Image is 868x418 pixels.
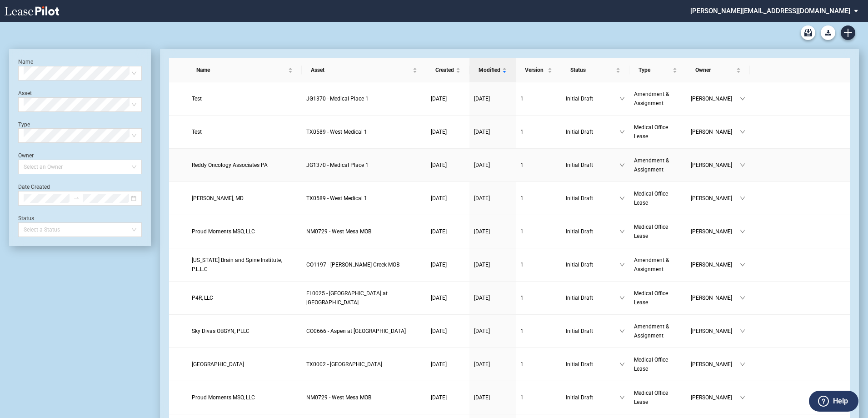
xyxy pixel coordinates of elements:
a: 1 [520,94,557,103]
span: [DATE] [431,162,447,168]
span: [PERSON_NAME] [691,260,740,269]
span: down [619,328,625,334]
a: [DATE] [474,260,511,269]
span: FL0025 - Medical Village at Maitland [306,290,388,306]
a: [DATE] [474,127,511,136]
a: [DATE] [431,293,465,302]
span: [DATE] [474,295,490,301]
span: [PERSON_NAME] [691,94,740,103]
a: [DATE] [431,127,465,136]
span: 1 [520,228,524,235]
a: [DATE] [431,360,465,369]
a: [DATE] [431,227,465,236]
span: down [619,96,625,101]
label: Name [18,59,33,65]
span: EL PASO COUNTY HOSPITAL DISTRICT [192,361,244,368]
span: Initial Draft [566,393,619,402]
span: down [740,395,745,400]
label: Date Created [18,184,50,190]
label: Type [18,121,30,128]
a: Sky Divas OBGYN, PLLC [192,327,297,336]
span: Initial Draft [566,227,619,236]
a: Archive [801,25,815,40]
span: Sky Divas OBGYN, PLLC [192,328,249,334]
span: [DATE] [474,228,490,235]
span: CO0666 - Aspen at Sky Ridge [306,328,406,334]
a: [DATE] [474,227,511,236]
span: Initial Draft [566,260,619,269]
span: TX0589 - West Medical 1 [306,129,367,135]
a: Reddy Oncology Associates PA [192,161,297,170]
span: down [619,295,625,301]
span: 1 [520,129,524,135]
span: Test [192,129,202,135]
span: down [740,328,745,334]
span: [DATE] [474,394,490,401]
th: Created [426,58,469,82]
span: Status [570,65,614,75]
span: Medical Office Lease [634,224,668,239]
a: [US_STATE] Brain and Spine Institute, P.L.L.C [192,256,297,274]
th: Owner [686,58,750,82]
a: Medical Office Lease [634,123,682,141]
a: JG1370 - Medical Place 1 [306,161,422,170]
span: Amendment & Assignment [634,157,669,173]
span: [DATE] [474,129,490,135]
span: Owner [695,65,734,75]
th: Modified [469,58,516,82]
a: Test [192,127,297,136]
span: Medical Office Lease [634,390,668,405]
span: Proud Moments MSO, LLC [192,228,255,235]
a: Proud Moments MSO, LLC [192,393,297,402]
span: [PERSON_NAME] [691,194,740,203]
span: Proud Moments MSO, LLC [192,394,255,401]
span: Name [196,65,286,75]
span: Medical Office Lease [634,290,668,306]
a: 1 [520,194,557,203]
span: Medical Office Lease [634,191,668,206]
span: down [740,295,745,301]
label: Status [18,215,34,222]
a: 1 [520,127,557,136]
span: down [740,229,745,234]
span: Initial Draft [566,161,619,170]
a: [DATE] [431,260,465,269]
span: [DATE] [431,195,447,201]
span: [DATE] [431,129,447,135]
span: 1 [520,295,524,301]
span: Amendment & Assignment [634,91,669,106]
span: Modified [479,65,500,75]
span: 1 [520,262,524,268]
span: down [619,129,625,135]
a: CO1197 - [PERSON_NAME] Creek MOB [306,260,422,269]
a: 1 [520,227,557,236]
a: Amendment & Assignment [634,322,682,340]
span: TX0589 - West Medical 1 [306,195,367,201]
a: TX0589 - West Medical 1 [306,127,422,136]
a: [GEOGRAPHIC_DATA] [192,360,297,369]
a: Medical Office Lease [634,355,682,373]
a: [PERSON_NAME], MD [192,194,297,203]
span: [DATE] [431,361,447,368]
a: [DATE] [474,327,511,336]
a: 1 [520,360,557,369]
a: Medical Office Lease [634,189,682,207]
span: [DATE] [431,394,447,401]
span: down [619,362,625,367]
a: Test [192,94,297,103]
a: [DATE] [474,393,511,402]
a: [DATE] [474,94,511,103]
span: [DATE] [474,262,490,268]
span: Test [192,96,202,102]
md-menu: Download Blank Form List [818,25,838,40]
label: Owner [18,152,34,159]
th: Asset [302,58,426,82]
th: Type [629,58,686,82]
span: 1 [520,328,524,334]
a: 1 [520,161,557,170]
a: TX0589 - West Medical 1 [306,194,422,203]
a: 1 [520,260,557,269]
span: 1 [520,394,524,401]
span: [DATE] [474,195,490,201]
span: down [740,362,745,367]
